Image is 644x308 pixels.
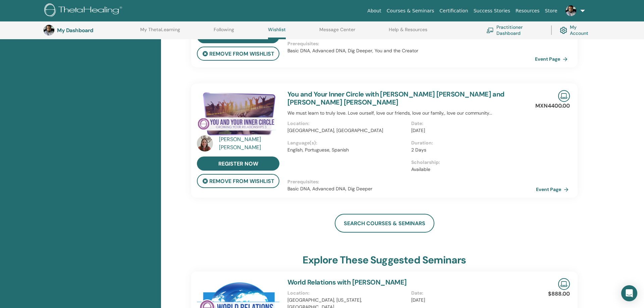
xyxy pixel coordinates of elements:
[536,184,571,194] a: Event Page
[542,5,560,17] a: Store
[287,278,407,287] a: World Relations with [PERSON_NAME]
[471,5,513,17] a: Success Stories
[218,160,258,167] span: register now
[411,127,531,134] p: [DATE]
[560,23,594,38] a: My Account
[535,54,570,64] a: Event Page
[411,139,531,146] p: Duration :
[486,23,543,38] a: Practitioner Dashboard
[287,127,407,134] p: [GEOGRAPHIC_DATA], [GEOGRAPHIC_DATA]
[365,5,384,17] a: About
[548,290,570,298] p: $888.00
[287,290,407,297] p: Location :
[335,214,434,233] a: search courses & seminars
[566,5,576,16] img: default.jpg
[384,5,437,17] a: Courses & Seminars
[287,139,407,146] p: Language(s) :
[197,47,279,61] button: remove from wishlist
[197,135,213,151] img: default.jpg
[319,27,355,38] a: Message Center
[535,102,570,110] p: MXN4400.00
[411,120,531,127] p: Date :
[437,5,471,17] a: Certification
[411,297,531,304] p: [DATE]
[197,90,279,137] img: You and Your Inner Circle
[558,278,570,290] img: Live Online Seminar
[303,254,466,266] h3: explore these suggested seminars
[287,110,535,117] p: We must learn to truly love. Love ourself, love our friends, love our family,, love our community...
[197,174,279,188] button: remove from wishlist
[411,166,531,173] p: Available
[214,27,234,38] a: Following
[621,285,637,301] div: Open Intercom Messenger
[411,146,531,153] p: 2 Days
[287,178,535,185] p: Prerequisites :
[411,159,531,166] p: Scholarship :
[513,5,542,17] a: Resources
[287,146,407,153] p: English, Portuguese, Spanish
[44,25,54,36] img: default.jpg
[389,27,427,38] a: Help & Resources
[287,185,535,192] p: Basic DNA, Advanced DNA, Dig Deeper
[486,27,494,33] img: chalkboard-teacher.svg
[268,27,286,39] a: Wishlist
[219,135,281,151] a: [PERSON_NAME] [PERSON_NAME]
[411,290,531,297] p: Date :
[287,90,504,107] a: You and Your Inner Circle with [PERSON_NAME] [PERSON_NAME] and [PERSON_NAME] [PERSON_NAME]
[140,27,180,38] a: My ThetaLearning
[287,47,535,54] p: Basic DNA, Advanced DNA, Dig Deeper, You and the Creator
[560,25,567,36] img: cog.svg
[558,90,570,102] img: Live Online Seminar
[287,40,535,47] p: Prerequisites :
[57,27,124,34] h3: My Dashboard
[287,120,407,127] p: Location :
[197,157,279,171] a: register now
[44,3,124,18] img: logo.png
